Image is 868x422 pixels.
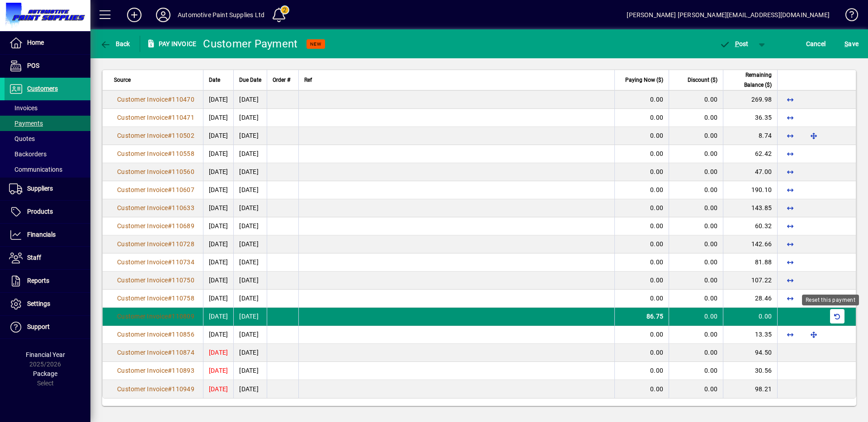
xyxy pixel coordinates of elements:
[704,222,717,230] span: 0.00
[704,258,717,266] span: 0.00
[273,75,290,85] span: Order #
[172,114,194,121] span: 110471
[755,349,772,356] span: 94.50
[117,277,168,284] span: Customer Invoice
[114,366,198,375] a: Customer Invoice#110893
[9,135,35,142] span: Quotes
[719,40,749,47] span: ost
[5,316,90,338] a: Support
[168,114,172,121] span: #
[117,96,168,103] span: Customer Invoice
[172,222,194,230] span: 110689
[759,132,772,139] span: 8.74
[90,36,140,52] app-page-header-button: Back
[842,36,861,52] button: Save
[114,347,198,357] a: Customer Invoice#110874
[233,163,267,181] td: [DATE]
[117,222,168,230] span: Customer Invoice
[26,351,65,358] span: Financial Year
[27,323,50,330] span: Support
[114,257,198,267] a: Customer Invoice#110734
[117,186,168,193] span: Customer Invoice
[9,166,62,173] span: Communications
[5,270,90,292] a: Reports
[209,367,228,374] span: [DATE]
[625,75,663,85] span: Paying Now ($)
[27,277,49,284] span: Reports
[209,204,228,211] span: [DATE]
[209,75,220,85] span: Date
[172,331,194,338] span: 110856
[172,204,194,211] span: 110633
[168,349,172,356] span: #
[209,240,228,248] span: [DATE]
[650,132,663,139] span: 0.00
[802,295,859,305] div: Reset this payment
[117,295,168,302] span: Customer Invoice
[140,37,197,51] div: Pay Invoice
[209,168,228,175] span: [DATE]
[149,7,178,23] button: Profile
[209,132,228,139] span: [DATE]
[117,349,168,356] span: Customer Invoice
[233,181,267,199] td: [DATE]
[5,162,90,177] a: Communications
[650,385,663,393] span: 0.00
[650,204,663,211] span: 0.00
[172,367,194,374] span: 110893
[304,75,312,85] span: Ref
[168,186,172,193] span: #
[114,185,198,195] a: Customer Invoice#110607
[172,168,194,175] span: 110560
[114,203,198,213] a: Customer Invoice#110633
[650,96,663,103] span: 0.00
[704,349,717,356] span: 0.00
[704,150,717,157] span: 0.00
[9,120,43,127] span: Payments
[704,313,717,320] span: 0.00
[650,186,663,193] span: 0.00
[27,85,58,92] span: Customers
[759,313,772,320] span: 0.00
[33,370,57,377] span: Package
[209,277,228,284] span: [DATE]
[233,380,267,398] td: [DATE]
[233,272,267,290] td: [DATE]
[114,275,198,285] a: Customer Invoice#110750
[751,204,772,211] span: 143.85
[5,201,90,223] a: Products
[168,385,172,393] span: #
[114,311,198,321] a: Customer Invoice#110809
[168,295,172,302] span: #
[650,349,663,356] span: 0.00
[715,36,753,52] button: Post
[117,331,168,338] span: Customer Invoice
[117,132,168,139] span: Customer Invoice
[117,168,168,175] span: Customer Invoice
[650,295,663,302] span: 0.00
[704,132,717,139] span: 0.00
[239,75,261,85] span: Due Date
[704,168,717,175] span: 0.00
[844,40,848,47] span: S
[704,367,717,374] span: 0.00
[650,168,663,175] span: 0.00
[172,150,194,157] span: 110558
[209,295,228,302] span: [DATE]
[704,96,717,103] span: 0.00
[172,132,194,139] span: 110502
[168,258,172,266] span: #
[5,116,90,131] a: Payments
[114,167,198,177] a: Customer Invoice#110560
[168,240,172,248] span: #
[27,62,39,69] span: POS
[5,55,90,77] a: POS
[98,36,132,52] button: Back
[114,293,198,303] a: Customer Invoice#110758
[839,2,857,31] a: Knowledge Base
[9,150,47,158] span: Backorders
[209,331,228,338] span: [DATE]
[178,8,264,22] div: Automotive Paint Supplies Ltd
[5,131,90,146] a: Quotes
[27,254,41,261] span: Staff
